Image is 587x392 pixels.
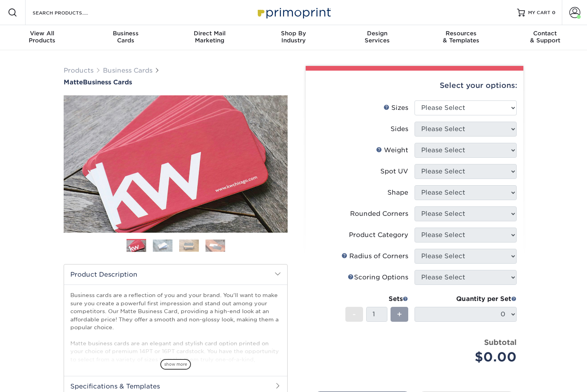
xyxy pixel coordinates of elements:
[376,146,408,155] div: Weight
[419,25,503,50] a: Resources& Templates
[179,239,199,252] img: Business Cards 03
[205,239,225,252] img: Business Cards 04
[84,30,167,37] span: Business
[348,273,408,282] div: Scoring Options
[251,25,335,50] a: Shop ByIndustry
[251,30,335,44] div: Industry
[168,30,251,37] span: Direct Mail
[312,71,517,100] div: Select your options:
[251,30,335,37] span: Shop By
[380,167,408,176] div: Spot UV
[153,239,172,252] img: Business Cards 02
[84,25,167,50] a: BusinessCards
[383,103,408,113] div: Sizes
[254,4,333,21] img: Primoprint
[419,30,503,44] div: & Templates
[503,30,587,44] div: & Support
[64,78,288,86] h1: Business Cards
[160,359,191,370] span: show more
[391,124,408,134] div: Sides
[84,30,167,44] div: Cards
[552,10,556,15] span: 0
[168,30,251,44] div: Marketing
[345,294,408,304] div: Sets
[341,252,408,261] div: Radius of Corners
[64,264,287,284] h2: Product Description
[103,67,152,74] a: Business Cards
[387,188,408,197] div: Shape
[503,30,587,37] span: Contact
[64,67,94,74] a: Products
[419,30,503,37] span: Resources
[484,338,517,346] strong: Subtotal
[397,308,402,320] span: +
[415,294,517,304] div: Quantity per Set
[127,236,146,256] img: Business Cards 01
[64,78,83,86] span: Matte
[503,25,587,50] a: Contact& Support
[352,308,356,320] span: -
[349,230,408,240] div: Product Category
[64,52,288,276] img: Matte 01
[336,30,419,37] span: Design
[32,8,108,17] input: SEARCH PRODUCTS.....
[420,348,517,366] div: $0.00
[336,25,419,50] a: DesignServices
[528,9,550,16] span: MY CART
[336,30,419,44] div: Services
[350,209,408,219] div: Rounded Corners
[168,25,251,50] a: Direct MailMarketing
[64,78,288,86] a: MatteBusiness Cards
